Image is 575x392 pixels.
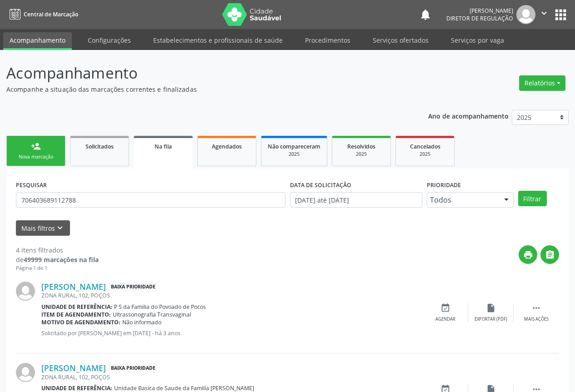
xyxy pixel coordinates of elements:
[540,245,559,264] button: 
[519,75,565,91] button: Relatórios
[113,311,191,318] span: Ultrassonografia Transvaginal
[16,220,70,236] button: Mais filtroskeyboard_arrow_down
[366,32,435,48] a: Serviços ofertados
[212,143,242,150] span: Agendados
[41,311,111,318] b: Item de agendamento:
[290,192,422,208] input: Selecione um intervalo
[24,10,78,18] span: Central de Marcação
[347,143,375,150] span: Resolvidos
[13,154,59,160] div: Nova marcação
[85,143,114,150] span: Solicitados
[427,178,461,192] label: Prioridade
[16,255,99,264] div: de
[122,318,161,326] span: Não informado
[268,143,320,150] span: Não compareceram
[446,15,513,22] span: Diretor de regulação
[114,384,254,392] span: Unidade Basica de Saude da Familia [PERSON_NAME]
[16,192,285,208] input: Nome, CNS
[545,250,555,260] i: 
[41,318,120,326] b: Motivo de agendamento:
[109,363,157,373] span: Baixa Prioridade
[16,363,35,382] img: img
[445,32,510,48] a: Serviços por vaga
[16,264,99,272] div: Página 1 de 1
[31,141,41,151] div: person_add
[535,5,553,24] button: 
[41,373,423,381] div: ZONA RURAL, 102, POÇOS
[268,151,320,158] div: 2025
[6,7,78,22] a: Central de Marcação
[3,32,72,50] a: Acompanhamento
[435,316,455,323] div: Agendar
[524,316,549,323] div: Mais ações
[6,62,400,84] p: Acompanhamento
[24,255,99,264] strong: 49999 marcações na fila
[523,250,533,260] i: print
[519,245,537,264] button: print
[55,223,65,233] i: keyboard_arrow_down
[553,7,569,23] button: apps
[41,384,112,392] b: Unidade de referência:
[419,8,432,21] button: notifications
[430,195,495,204] span: Todos
[41,329,423,337] p: Solicitado por [PERSON_NAME] em [DATE] - há 3 anos
[446,7,513,15] div: [PERSON_NAME]
[81,32,137,48] a: Configurações
[147,32,289,48] a: Estabelecimentos e profissionais de saúde
[516,5,535,24] img: img
[16,282,35,301] img: img
[41,303,112,311] b: Unidade de referência:
[410,143,440,150] span: Cancelados
[16,178,47,192] label: PESQUISAR
[114,303,206,311] span: P S da Familia do Povoado de Pocos
[428,110,509,121] p: Ano de acompanhamento
[299,32,357,48] a: Procedimentos
[155,143,172,150] span: Na fila
[41,282,106,292] a: [PERSON_NAME]
[402,151,448,158] div: 2025
[16,245,99,255] div: 4 itens filtrados
[339,151,384,158] div: 2025
[475,316,507,323] div: Exportar (PDF)
[531,303,541,313] i: 
[440,303,450,313] i: event_available
[6,84,400,94] p: Acompanhe a situação das marcações correntes e finalizadas
[518,191,547,206] button: Filtrar
[109,282,157,292] span: Baixa Prioridade
[486,303,496,313] i: insert_drive_file
[290,178,351,192] label: DATA DE SOLICITAÇÃO
[539,8,549,18] i: 
[41,292,423,299] div: ZONA RURAL, 102, POÇOS
[41,363,106,373] a: [PERSON_NAME]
